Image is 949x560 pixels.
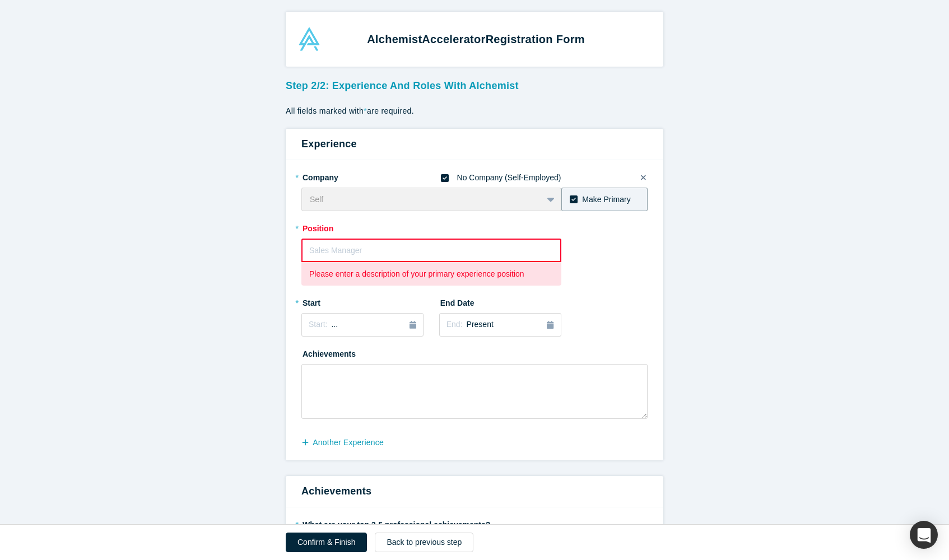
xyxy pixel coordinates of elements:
[301,515,648,531] label: What are your top 3-5 professional achievements?
[467,320,494,329] span: Present
[301,484,648,499] h3: Achievements
[286,533,367,552] button: Confirm & Finish
[331,320,338,329] span: ...
[439,313,561,337] button: End:Present
[301,239,561,262] input: Sales Manager
[582,194,630,206] div: Make Primary
[301,168,364,184] label: Company
[301,313,424,337] button: Start:...
[422,33,485,45] span: Accelerator
[301,219,364,235] label: Position
[439,293,502,309] label: End Date
[367,33,585,45] strong: Alchemist Registration Form
[301,344,364,360] label: Achievements
[446,320,463,329] span: End:
[297,27,321,51] img: Alchemist Accelerator Logo
[309,320,327,329] span: Start:
[301,293,364,309] label: Start
[301,433,396,452] button: another Experience
[301,137,648,152] h3: Experience
[375,533,473,552] button: Back to previous step
[309,268,553,280] p: Please enter a description of your primary experience position
[286,74,663,94] h3: Step 2/2: Experience and Roles with Alchemist
[286,105,663,117] p: All fields marked with are required.
[457,172,561,184] div: No Company (Self-Employed)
